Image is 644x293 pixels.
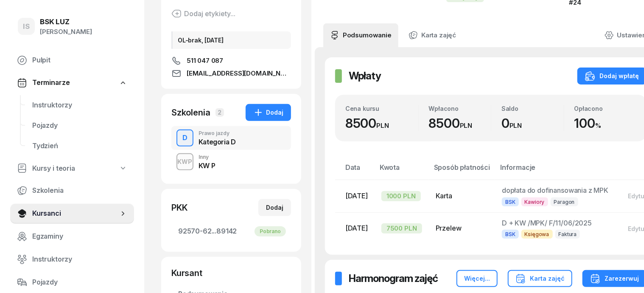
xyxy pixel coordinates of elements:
[502,197,519,206] span: BSK
[10,249,134,270] a: Instruktorzy
[171,68,291,79] a: [EMAIL_ADDRESS][DOMAIN_NAME]
[10,180,134,201] a: Szkolenia
[345,192,368,200] span: [DATE]
[40,18,92,25] div: BSK LUZ
[436,223,488,234] div: Przelew
[429,162,495,180] th: Sposób płatności
[551,197,578,206] span: Paragon
[32,254,127,265] span: Instruktorzy
[590,273,639,284] div: Zarezerwuj
[25,116,134,136] a: Pojazdy
[501,105,564,112] div: Saldo
[23,23,30,30] span: IS
[464,273,490,284] div: Więcej...
[10,226,134,247] a: Egzaminy
[32,163,75,174] span: Kursy i teoria
[456,270,498,287] button: Więcej...
[508,270,572,287] button: Karta zajęć
[32,55,127,66] span: Pulpit
[187,68,291,79] span: [EMAIL_ADDRESS][DOMAIN_NAME]
[595,121,601,130] small: %
[345,116,418,131] div: 8500
[171,8,235,19] button: Dodaj etykiety...
[402,23,463,47] a: Karta zajęć
[40,26,92,37] div: [PERSON_NAME]
[32,120,127,131] span: Pojazdy
[246,104,291,121] button: Dodaj
[32,231,127,242] span: Egzaminy
[179,131,191,145] div: D
[32,100,127,111] span: Instruktorzy
[515,273,565,284] div: Karta zajęć
[10,272,134,293] a: Pojazdy
[199,138,236,145] div: Kategoria D
[174,156,196,167] div: KWP
[349,272,438,285] h2: Harmonogram zajęć
[585,71,639,81] div: Dodaj wpłatę
[501,116,564,131] div: 0
[345,105,418,112] div: Cena kursu
[216,108,224,117] span: 2
[171,107,210,118] div: Szkolenia
[323,23,398,47] a: Podsumowanie
[199,155,215,160] div: Inny
[32,141,127,152] span: Tydzień
[502,186,608,194] span: dopłata do dofinansowania z MPK
[381,191,421,201] div: 1000 PLN
[171,221,291,242] a: 92570-62...89142Pobrano
[574,105,637,112] div: Opłacono
[429,116,491,131] div: 8500
[521,197,548,206] span: Kawiory
[502,219,592,227] span: D + KW /MPK/ F/11/06/2025
[495,162,615,180] th: Informacje
[176,153,193,170] button: KWP
[178,226,284,237] span: 92570-62...89142
[429,105,491,112] div: Wpłacono
[335,162,375,180] th: Data
[25,136,134,156] a: Tydzień
[171,267,291,279] div: Kursant
[32,208,119,219] span: Kursanci
[171,126,291,150] button: DPrawo jazdyKategoria D
[176,130,193,146] button: D
[255,226,286,237] div: Pobrano
[199,162,215,169] div: KW P
[32,185,127,196] span: Szkolenia
[555,230,580,239] span: Faktura
[253,107,283,118] div: Dodaj
[187,56,223,66] span: 511 047 087
[10,159,134,178] a: Kursy i teoria
[32,277,127,288] span: Pojazdy
[349,69,381,83] h2: Wpłaty
[521,230,553,239] span: Księgowa
[574,116,637,131] div: 100
[10,50,134,70] a: Pulpit
[375,162,429,180] th: Kwota
[25,95,134,116] a: Instruktorzy
[171,56,291,66] a: 511 047 087
[381,223,422,234] div: 7500 PLN
[10,203,134,224] a: Kursanci
[502,230,519,239] span: BSK
[345,224,368,232] span: [DATE]
[376,121,389,130] small: PLN
[460,121,473,130] small: PLN
[510,121,522,130] small: PLN
[171,31,291,49] div: OL-brak, [DATE]
[199,131,236,136] div: Prawo jazdy
[32,77,70,88] span: Terminarze
[171,150,291,174] button: KWPInnyKW P
[258,199,291,216] button: Dodaj
[436,191,488,202] div: Karta
[266,203,283,213] div: Dodaj
[10,73,134,93] a: Terminarze
[171,202,188,214] div: PKK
